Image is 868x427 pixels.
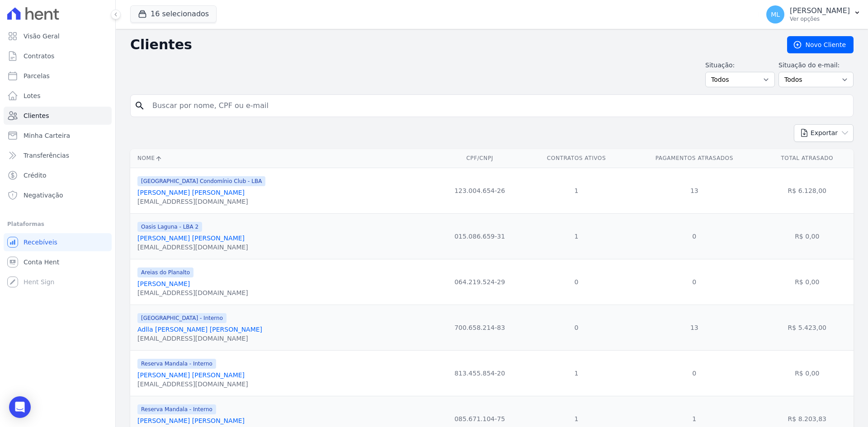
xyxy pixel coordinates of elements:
[137,371,245,379] a: [PERSON_NAME] [PERSON_NAME]
[24,111,49,120] span: Clientes
[4,166,112,184] a: Crédito
[24,238,57,247] span: Recebíveis
[137,326,262,333] a: Adlla [PERSON_NAME] [PERSON_NAME]
[787,36,854,53] a: Novo Cliente
[790,15,850,23] p: Ver opções
[761,305,854,350] td: R$ 5.423,00
[24,131,70,140] span: Minha Carteira
[4,87,112,105] a: Lotes
[434,350,525,396] td: 813.455.854-20
[525,305,628,350] td: 0
[134,100,145,111] i: search
[790,6,850,15] p: [PERSON_NAME]
[761,213,854,259] td: R$ 0,00
[4,27,112,45] a: Visão Geral
[4,67,112,85] a: Parcelas
[24,258,59,267] span: Conta Hent
[761,350,854,396] td: R$ 0,00
[434,305,525,350] td: 700.658.214-83
[4,233,112,251] a: Recebíveis
[794,124,854,142] button: Exportar
[525,168,628,213] td: 1
[137,176,265,186] span: [GEOGRAPHIC_DATA] Condomínio Club - LBA
[137,288,248,297] div: [EMAIL_ADDRESS][DOMAIN_NAME]
[147,97,849,115] input: Buscar por nome, CPF ou e-mail
[4,253,112,271] a: Conta Hent
[24,91,41,100] span: Lotes
[525,213,628,259] td: 1
[137,380,248,389] div: [EMAIL_ADDRESS][DOMAIN_NAME]
[434,259,525,305] td: 064.219.524-29
[628,259,760,305] td: 0
[771,11,780,18] span: ML
[778,61,854,70] label: Situação do e-mail:
[434,149,525,168] th: CPF/CNPJ
[24,151,69,160] span: Transferências
[628,350,760,396] td: 0
[525,350,628,396] td: 1
[761,149,854,168] th: Total Atrasado
[9,396,31,418] div: Open Intercom Messenger
[137,243,248,252] div: [EMAIL_ADDRESS][DOMAIN_NAME]
[628,305,760,350] td: 13
[434,213,525,259] td: 015.086.659-31
[7,219,108,230] div: Plataformas
[24,171,47,180] span: Crédito
[24,52,54,61] span: Contratos
[4,146,112,164] a: Transferências
[434,168,525,213] td: 123.004.654-26
[628,168,760,213] td: 13
[137,267,193,277] span: Areias do Planalto
[759,2,868,27] button: ML [PERSON_NAME] Ver opções
[4,107,112,125] a: Clientes
[137,404,216,414] span: Reserva Mandala - Interno
[24,191,63,200] span: Negativação
[761,259,854,305] td: R$ 0,00
[137,280,190,287] a: [PERSON_NAME]
[137,334,262,343] div: [EMAIL_ADDRESS][DOMAIN_NAME]
[24,71,50,80] span: Parcelas
[4,127,112,145] a: Minha Carteira
[137,189,245,196] a: [PERSON_NAME] [PERSON_NAME]
[761,168,854,213] td: R$ 6.128,00
[137,417,245,424] a: [PERSON_NAME] [PERSON_NAME]
[705,61,775,70] label: Situação:
[130,5,217,23] button: 16 selecionados
[137,359,216,369] span: Reserva Mandala - Interno
[137,313,226,323] span: [GEOGRAPHIC_DATA] - Interno
[525,259,628,305] td: 0
[24,32,60,41] span: Visão Geral
[525,149,628,168] th: Contratos Ativos
[130,37,773,53] h2: Clientes
[130,149,434,168] th: Nome
[628,213,760,259] td: 0
[628,149,760,168] th: Pagamentos Atrasados
[137,235,245,242] a: [PERSON_NAME] [PERSON_NAME]
[137,197,265,206] div: [EMAIL_ADDRESS][DOMAIN_NAME]
[137,222,202,232] span: Oasis Laguna - LBA 2
[4,186,112,204] a: Negativação
[4,47,112,65] a: Contratos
